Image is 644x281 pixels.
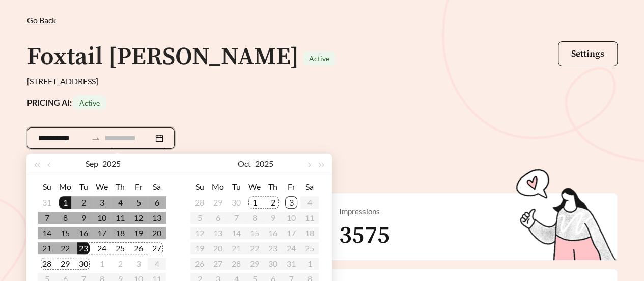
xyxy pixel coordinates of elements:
[190,195,209,210] td: 2025-09-28
[59,242,71,254] div: 22
[102,154,121,174] button: 2025
[309,54,329,63] span: Active
[148,225,166,241] td: 2025-09-20
[132,242,145,254] div: 26
[129,178,148,195] th: Fr
[38,225,56,241] td: 2025-09-14
[93,178,111,195] th: We
[209,178,227,195] th: Mo
[59,212,71,224] div: 8
[339,206,605,217] div: Impressions
[151,227,163,239] div: 20
[114,196,126,209] div: 4
[132,212,145,224] div: 12
[41,196,53,209] div: 31
[132,196,145,209] div: 5
[74,195,93,210] td: 2025-09-02
[59,227,71,239] div: 15
[129,195,148,210] td: 2025-09-05
[212,196,224,209] div: 29
[56,178,74,195] th: Mo
[38,210,56,225] td: 2025-09-07
[96,196,108,209] div: 3
[27,42,299,72] h1: Foxtail [PERSON_NAME]
[93,210,111,225] td: 2025-09-10
[114,258,126,270] div: 2
[190,178,209,195] th: Su
[38,241,56,256] td: 2025-09-21
[300,178,319,195] th: Sa
[255,154,273,174] button: 2025
[56,241,74,256] td: 2025-09-22
[151,242,163,254] div: 27
[59,258,71,270] div: 29
[129,210,148,225] td: 2025-09-12
[111,225,129,241] td: 2025-09-18
[56,256,74,271] td: 2025-09-29
[129,241,148,256] td: 2025-09-26
[93,256,111,271] td: 2025-10-01
[74,210,93,225] td: 2025-09-09
[41,212,53,224] div: 7
[96,258,108,270] div: 1
[96,227,108,239] div: 17
[38,195,56,210] td: 2025-08-31
[86,154,98,174] button: Sep
[96,242,108,254] div: 24
[148,195,166,210] td: 2025-09-06
[96,212,108,224] div: 10
[77,196,90,209] div: 2
[264,195,282,210] td: 2025-10-02
[248,196,261,209] div: 1
[77,212,90,224] div: 9
[56,195,74,210] td: 2025-09-01
[91,134,100,143] span: to
[93,195,111,210] td: 2025-09-03
[151,212,163,224] div: 13
[38,178,56,195] th: Su
[93,225,111,241] td: 2025-09-17
[282,195,300,210] td: 2025-10-03
[111,178,129,195] th: Th
[571,48,604,60] span: Settings
[79,98,100,107] span: Active
[245,195,264,210] td: 2025-10-01
[148,210,166,225] td: 2025-09-13
[238,154,251,174] button: Oct
[227,178,245,195] th: Tu
[129,225,148,241] td: 2025-09-19
[74,256,93,271] td: 2025-09-30
[41,242,53,254] div: 21
[151,196,163,209] div: 6
[56,225,74,241] td: 2025-09-15
[77,227,90,239] div: 16
[91,134,100,143] span: swap-right
[41,227,53,239] div: 14
[56,210,74,225] td: 2025-09-08
[285,196,297,209] div: 3
[77,258,90,270] div: 30
[111,241,129,256] td: 2025-09-25
[193,196,206,209] div: 28
[132,227,145,239] div: 19
[230,196,242,209] div: 30
[282,178,300,195] th: Fr
[267,196,279,209] div: 2
[114,242,126,254] div: 25
[27,97,106,107] strong: PRICING AI:
[114,227,126,239] div: 18
[111,195,129,210] td: 2025-09-04
[129,256,148,271] td: 2025-10-03
[132,258,145,270] div: 3
[77,242,90,254] div: 23
[148,178,166,195] th: Sa
[227,195,245,210] td: 2025-09-30
[27,15,56,25] span: Go Back
[114,212,126,224] div: 11
[27,75,618,87] div: [STREET_ADDRESS]
[245,178,264,195] th: We
[209,195,227,210] td: 2025-09-29
[111,256,129,271] td: 2025-10-02
[74,241,93,256] td: 2025-09-23
[74,178,93,195] th: Tu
